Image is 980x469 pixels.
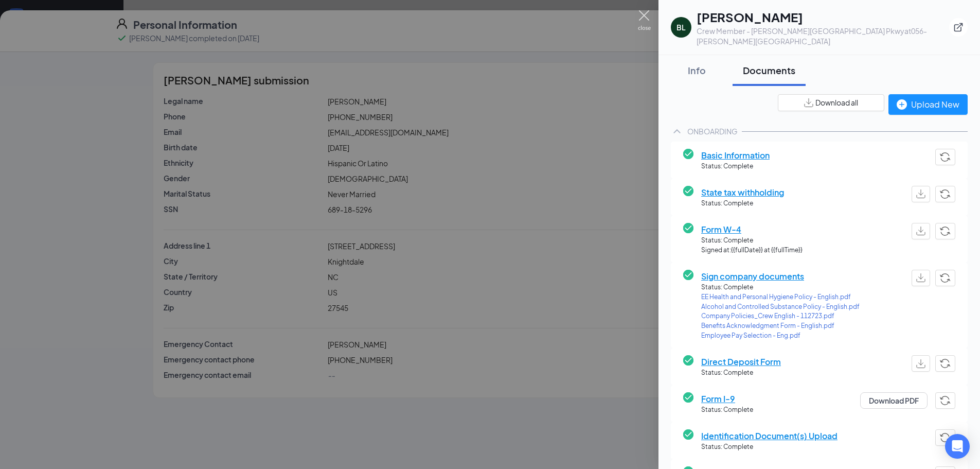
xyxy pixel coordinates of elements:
button: Upload New [888,94,968,115]
h1: [PERSON_NAME] [697,8,949,26]
span: Status: Complete [701,236,803,246]
div: Crew Member - [PERSON_NAME][GEOGRAPHIC_DATA] Pkwy at 056-[PERSON_NAME][GEOGRAPHIC_DATA] [697,26,949,46]
a: EE Health and Personal Hygiene Policy - English.pdf [701,292,860,302]
svg: ChevronUp [671,125,683,137]
div: ONBOARDING [687,126,738,136]
div: BL [676,22,686,32]
a: Company Policies_Crew English - 112723.pdf [701,311,860,321]
span: State tax withholding [701,186,784,199]
span: Form I-9 [701,392,753,405]
span: Signed at: {{fullDate}} at {{fullTime}} [701,246,803,255]
span: Status: Complete [701,162,770,171]
div: Upload New [897,98,959,111]
span: Status: Complete [701,405,753,415]
button: ExternalLink [949,18,968,37]
span: Status: Complete [701,283,860,292]
button: Download PDF [860,392,928,409]
span: Status: Complete [701,368,781,378]
button: Download all [778,94,884,111]
span: Basic Information [701,149,770,162]
span: Sign company documents [701,270,860,283]
span: Identification Document(s) Upload [701,429,838,442]
div: Open Intercom Messenger [945,434,970,459]
svg: ExternalLink [953,22,964,32]
div: Documents [743,64,795,77]
a: Alcohol and Controlled Substance Policy - English.pdf [701,302,860,312]
span: Form W-4 [701,223,803,236]
a: Employee Pay Selection - Eng.pdf [701,331,860,341]
span: Status: Complete [701,442,838,452]
span: Direct Deposit Form [701,355,781,368]
div: Info [681,64,712,77]
span: Download all [815,97,858,108]
span: Status: Complete [701,199,784,209]
a: Benefits Acknowledgment Form - English.pdf [701,321,860,331]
